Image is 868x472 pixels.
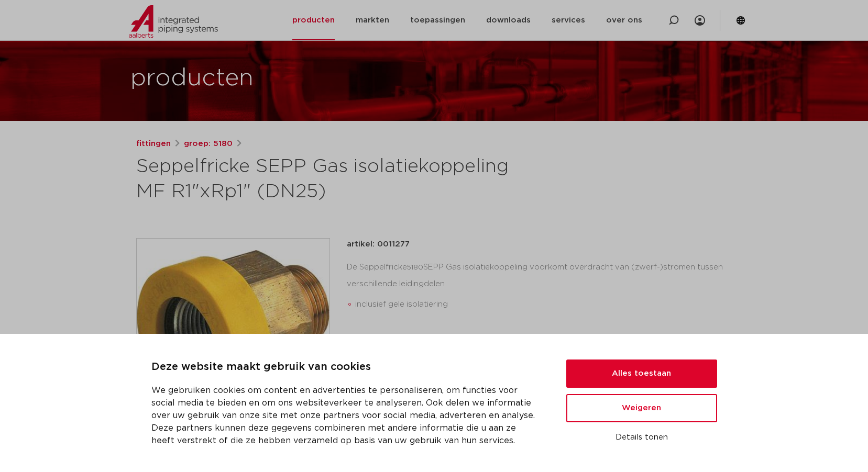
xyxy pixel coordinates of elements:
button: Weigeren [566,394,717,422]
p: Deze website maakt gebruik van cookies [151,359,541,376]
img: Product Image for Seppelfricke SEPP Gas isolatiekoppeling MF R1"xRp1" (DN25) [137,239,329,431]
p: artikel: 0011277 [347,238,410,251]
span: 5180 [407,264,423,271]
p: We gebruiken cookies om content en advertenties te personaliseren, om functies voor social media ... [151,384,541,447]
a: groep: 5180 [184,138,233,150]
button: Alles toestaan [566,359,717,388]
button: Details tonen [566,429,717,446]
h1: producten [130,62,254,95]
div: De Seppelfricke SEPP Gas isolatiekoppeling voorkomt overdracht van (zwerf-)stromen tussen verschi... [347,259,732,318]
li: inclusief gele isolatiering [355,296,732,313]
h1: Seppelfricke SEPP Gas isolatiekoppeling MF R1"xRp1" (DN25) [136,154,530,205]
a: fittingen [136,138,171,150]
